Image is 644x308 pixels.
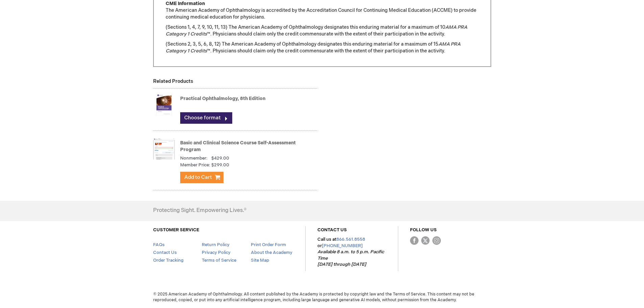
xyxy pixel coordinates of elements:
[166,1,205,6] strong: CME Information
[153,250,177,255] a: Contact Us
[166,0,479,21] p: The American Academy of Ophthalmology is accredited by the Accreditation Council for Continuing M...
[180,112,232,124] a: Choose format
[251,258,269,263] a: Site Map
[180,96,265,101] a: Practical Ophthalmology, 8th Edition
[251,242,286,247] a: Print Order Form
[202,250,231,255] a: Privacy Policy
[317,227,347,233] a: CONTACT US
[180,172,223,183] button: Add to Cart
[153,91,175,118] img: Practical Ophthalmology, 8th Edition
[202,242,230,247] a: Return Policy
[211,156,229,161] span: $429.00
[322,243,363,248] a: [PHONE_NUMBER]
[202,258,236,263] a: Terms of Service
[153,78,193,84] strong: Related Products
[166,41,479,54] p: (Sections 2, 3, 5, 6, 8, 12) The American Academy of Ophthalmology designates this enduring mater...
[153,208,246,214] h4: Protecting Sight. Empowering Lives.®
[184,174,212,181] span: Add to Cart
[317,236,386,268] p: Call us at or
[153,258,184,263] a: Order Tracking
[410,227,437,233] a: FOLLOW US
[153,135,175,162] img: Basic and Clinical Science Course Self-Assessment Program
[421,236,430,245] img: Twitter
[410,236,419,245] img: Facebook
[336,237,365,242] a: 866.561.8558
[180,162,210,168] strong: Member Price:
[148,291,496,303] span: © 2025 American Academy of Ophthalmology. All content published by the Academy is protected by co...
[153,242,165,247] a: FAQs
[180,155,208,162] strong: Nonmember:
[251,250,292,255] a: About the Academy
[166,24,479,38] p: (Sections 1, 4, 7, 9, 10, 11, 13) The American Academy of Ophthalmology designates this enduring ...
[317,249,384,267] em: Available 8 a.m. to 5 p.m. Pacific Time [DATE] through [DATE]
[180,140,296,152] a: Basic and Clinical Science Course Self-Assessment Program
[432,236,441,245] img: instagram
[211,162,229,168] span: $299.00
[153,227,199,233] a: CUSTOMER SERVICE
